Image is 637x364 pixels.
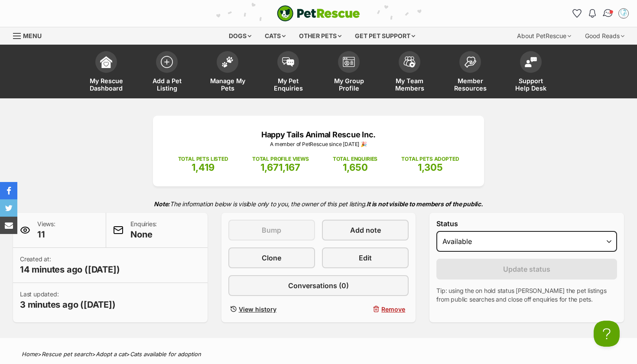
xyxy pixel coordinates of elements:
iframe: Help Scout Beacon - Open [594,321,620,347]
img: manage-my-pets-icon-02211641906a0b7f246fdf0571729dbe1e7629f14944591b6c1af311fb30b64b.svg [221,56,234,68]
button: Notifications [585,6,599,20]
a: Adopt a cat [96,351,126,357]
span: Bump [262,225,281,235]
button: My account [617,6,630,20]
p: Last updated: [20,290,116,311]
span: None [130,228,157,240]
div: Dogs [223,27,257,45]
span: View history [239,305,276,314]
img: group-profile-icon-3fa3cf56718a62981997c0bc7e787c4b2cf8bcc04b72c1350f741eb67cf2f40e.svg [343,57,355,67]
span: 14 minutes ago ([DATE]) [20,263,120,276]
span: 1,650 [343,162,368,173]
p: TOTAL ENQUIRIES [333,155,377,163]
a: Conversations (0) [228,275,409,296]
p: A member of PetRescue since [DATE] 🎉 [166,140,471,148]
a: View history [228,303,315,315]
p: Enquiries: [130,220,157,240]
span: 1,419 [192,162,214,173]
span: Clone [262,253,281,263]
span: Member Resources [451,77,490,92]
a: My Team Members [379,47,440,98]
p: Tip: using the on hold status [PERSON_NAME] the pet listings from public searches and close off e... [436,286,617,304]
img: dashboard-icon-eb2f2d2d3e046f16d808141f083e7271f6b2e854fb5c12c21221c1fb7104beca.svg [100,56,112,68]
span: Menu [23,32,42,39]
img: notifications-46538b983faf8c2785f20acdc204bb7945ddae34d4c08c2a6579f10ce5e182be.svg [589,9,596,18]
img: Happy Tails profile pic [619,9,628,18]
span: My Group Profile [329,77,368,92]
button: Bump [228,220,315,240]
img: team-members-icon-5396bd8760b3fe7c0b43da4ab00e1e3bb1a5d9ba89233759b79545d2d3fc5d0d.svg [403,56,416,68]
strong: It is not visible to members of the public. [367,200,483,208]
a: Clone [228,247,315,268]
span: 11 [37,228,55,240]
p: TOTAL PETS LISTED [178,155,228,163]
span: My Pet Enquiries [269,77,308,92]
div: Good Reads [579,27,630,45]
p: The information below is visible only to you, the owner of this pet listing. [13,195,624,213]
span: 1,671,167 [260,162,300,173]
ul: Account quick links [570,6,630,20]
button: Remove [322,303,409,315]
a: My Rescue Dashboard [76,47,136,98]
span: Remove [381,305,405,314]
span: Manage My Pets [208,77,247,92]
span: 3 minutes ago ([DATE]) [20,299,116,311]
a: Manage My Pets [197,47,258,98]
img: member-resources-icon-8e73f808a243e03378d46382f2149f9095a855e16c252ad45f914b54edf8863c.svg [464,56,476,68]
a: Add note [322,220,409,240]
span: My Rescue Dashboard [87,77,126,92]
span: 1,305 [418,162,443,173]
img: logo-cat-932fe2b9b8326f06289b0f2fb663e598f794de774fb13d1741a6617ecf9a85b4.svg [277,5,360,22]
span: Add a Pet Listing [147,77,186,92]
div: Cats [259,27,292,45]
span: My Team Members [390,77,429,92]
div: Other pets [293,27,348,45]
div: Get pet support [349,27,421,45]
p: TOTAL PETS ADOPTED [401,155,459,163]
a: Add a Pet Listing [136,47,197,98]
a: PetRescue [277,5,360,22]
a: My Pet Enquiries [258,47,318,98]
img: add-pet-listing-icon-0afa8454b4691262ce3f59096e99ab1cd57d4a30225e0717b998d2c9b9846f56.svg [161,56,173,68]
button: Update status [436,259,617,279]
span: Edit [359,253,372,263]
span: Support Help Desk [511,77,550,92]
a: Menu [13,27,48,43]
label: Status [436,220,617,227]
img: chat-41dd97257d64d25036548639549fe6c8038ab92f7586957e7f3b1b290dea8141.svg [602,8,614,19]
img: help-desk-icon-fdf02630f3aa405de69fd3d07c3f3aa587a6932b1a1747fa1d2bba05be0121f9.svg [525,57,537,67]
a: Favourites [570,6,584,20]
p: Views: [37,220,55,240]
p: Created at: [20,255,120,276]
a: Support Help Desk [500,47,561,98]
a: Rescue pet search [42,351,92,357]
span: Add note [350,225,381,235]
strong: Note: [154,200,170,208]
span: Update status [503,264,550,274]
a: Conversations [599,5,617,23]
a: Edit [322,247,409,268]
img: pet-enquiries-icon-7e3ad2cf08bfb03b45e93fb7055b45f3efa6380592205ae92323e6603595dc1f.svg [282,57,294,67]
p: TOTAL PROFILE VIEWS [252,155,309,163]
span: Conversations (0) [288,280,349,291]
a: Member Resources [440,47,500,98]
p: Happy Tails Animal Rescue Inc. [166,129,471,140]
div: About PetRescue [511,27,577,45]
a: Home [22,351,38,357]
a: My Group Profile [318,47,379,98]
a: Cats available for adoption [130,351,201,357]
